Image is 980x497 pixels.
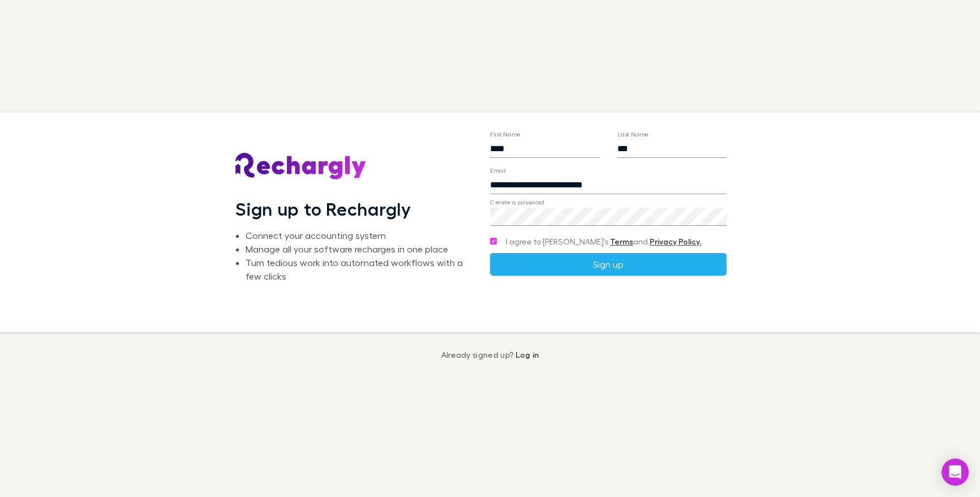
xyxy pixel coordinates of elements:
[942,459,969,486] div: Open Intercom Messenger
[490,198,544,207] label: Create a password
[246,256,472,283] li: Turn tedious work into automated workflows with a few clicks
[490,253,727,276] button: Sign up
[650,237,701,246] a: Privacy Policy.
[617,130,648,139] label: Last Name
[490,166,505,175] label: Email
[235,153,367,180] img: Rechargly's Logo
[490,130,521,139] label: First Name
[235,198,411,220] h1: Sign up to Rechargly
[246,229,472,242] li: Connect your accounting system
[610,237,633,246] a: Terms
[441,350,539,359] p: Already signed up?
[506,236,701,247] span: I agree to [PERSON_NAME]’s and
[515,350,539,359] a: Log in
[246,242,472,256] li: Manage all your software recharges in one place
